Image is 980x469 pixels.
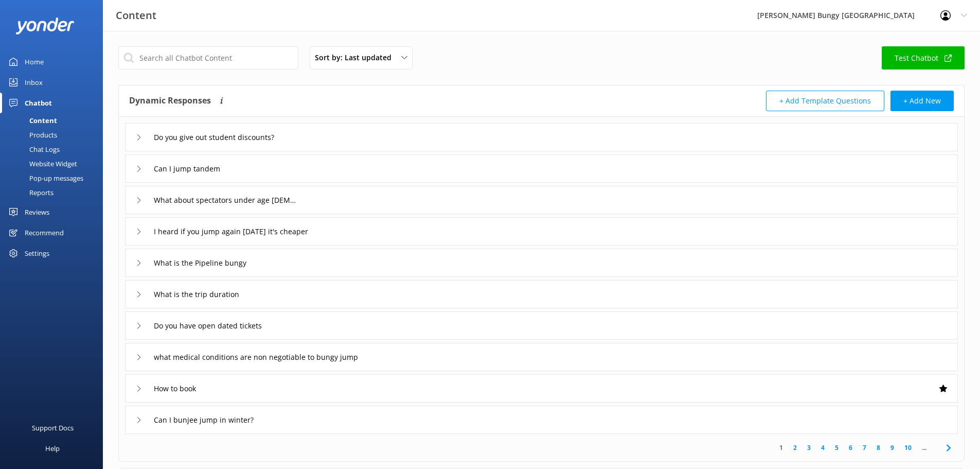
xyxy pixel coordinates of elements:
[129,91,211,111] h4: Dynamic Responses
[6,171,103,185] a: Pop-up messages
[6,185,54,200] div: Reports
[6,157,77,171] div: Website Widget
[766,91,884,111] button: + Add Template Questions
[816,443,830,453] a: 4
[45,438,60,459] div: Help
[6,157,103,171] a: Website Widget
[882,46,965,70] a: Test Chatbot
[25,222,64,243] div: Recommend
[6,142,103,157] a: Chat Logs
[32,418,74,438] div: Support Docs
[25,51,44,72] div: Home
[6,142,60,157] div: Chat Logs
[788,443,802,453] a: 2
[25,93,52,113] div: Chatbot
[899,443,917,453] a: 10
[890,91,954,111] button: + Add New
[844,443,858,453] a: 6
[6,113,103,128] a: Content
[6,171,83,185] div: Pop-up messages
[802,443,816,453] a: 3
[25,202,49,222] div: Reviews
[858,443,871,453] a: 7
[6,128,57,142] div: Products
[6,128,103,142] a: Products
[871,443,885,453] a: 8
[25,243,49,264] div: Settings
[118,46,298,70] input: Search all Chatbot Content
[315,52,398,63] span: Sort by: Last updated
[830,443,844,453] a: 5
[6,113,57,128] div: Content
[6,185,103,200] a: Reports
[885,443,899,453] a: 9
[25,72,43,93] div: Inbox
[917,443,932,453] span: ...
[774,443,788,453] a: 1
[15,18,75,34] img: yonder-white-logo.png
[116,7,156,24] h3: Content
